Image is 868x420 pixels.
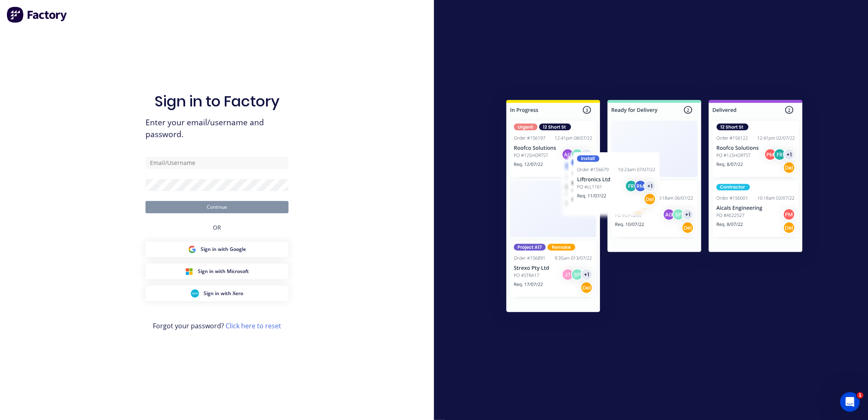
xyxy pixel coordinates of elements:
[145,201,289,213] button: Continue
[145,242,289,257] button: Google Sign inSign in with Google
[840,392,860,412] iframe: Intercom live chat
[204,290,244,297] span: Sign in with Xero
[213,213,221,242] div: OR
[201,246,246,253] span: Sign in with Google
[145,157,289,169] input: Email/Username
[154,93,280,110] h1: Sign in to Factory
[145,117,289,140] span: Enter your email/username and password.
[198,268,249,275] span: Sign in with Microsoft
[185,267,193,275] img: Microsoft Sign in
[488,84,821,332] img: Sign in
[7,7,68,23] img: Factory
[153,321,281,331] span: Forgot your password?
[226,321,281,330] a: Click here to reset
[857,392,864,399] span: 1
[145,264,289,279] button: Microsoft Sign inSign in with Microsoft
[191,289,199,298] img: Xero Sign in
[188,245,196,253] img: Google Sign in
[145,286,289,301] button: Xero Sign inSign in with Xero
